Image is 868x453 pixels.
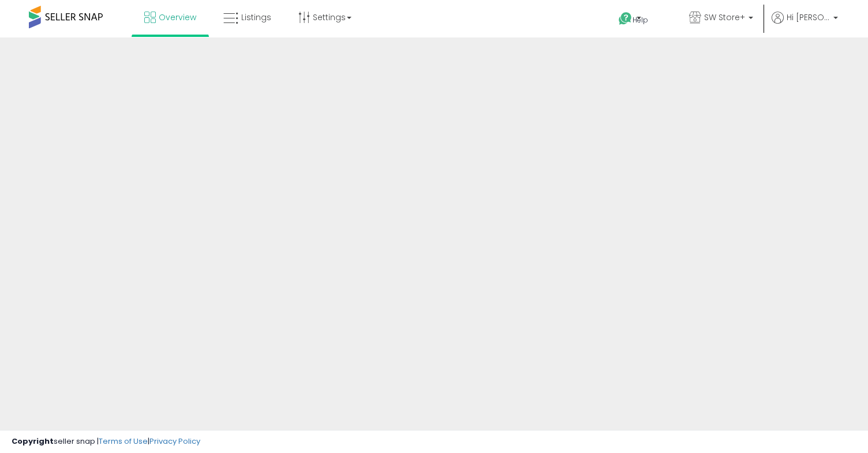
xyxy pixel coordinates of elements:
a: Terms of Use [99,436,148,447]
span: Help [633,15,648,25]
div: seller snap | | [12,436,200,447]
strong: Copyright [12,436,54,447]
span: Listings [241,12,271,23]
a: Hi [PERSON_NAME] [772,12,838,37]
a: Help [609,3,671,37]
span: SW Store+ [704,12,745,23]
a: Privacy Policy [149,436,200,447]
i: Get Help [618,12,633,26]
span: Overview [159,12,196,23]
span: Hi [PERSON_NAME] [787,12,830,23]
